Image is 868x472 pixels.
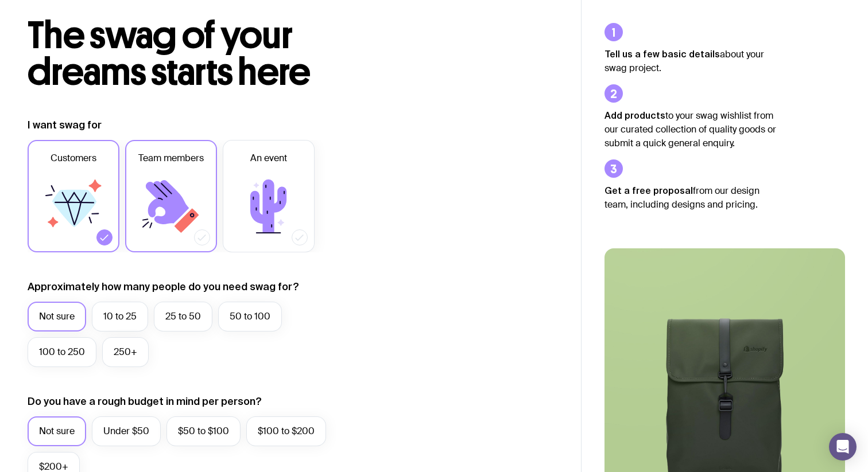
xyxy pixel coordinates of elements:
label: $50 to $100 [166,416,241,446]
strong: Get a free proposal [604,185,693,196]
label: Not sure [28,416,86,446]
label: Not sure [28,302,86,331]
div: Open Intercom Messenger [829,433,857,461]
label: 10 to 25 [92,302,148,331]
span: Customers [51,151,96,165]
p: from our design team, including designs and pricing. [604,184,777,212]
label: Approximately how many people do you need swag for? [28,280,299,294]
span: The swag of your dreams starts here [28,13,311,95]
label: Do you have a rough budget in mind per person? [28,395,262,408]
span: An event [250,151,287,165]
label: I want swag for [28,118,102,132]
label: 250+ [102,337,149,367]
label: Under $50 [92,416,161,446]
strong: Tell us a few basic details [604,49,720,59]
label: $100 to $200 [246,416,326,446]
p: about your swag project. [604,47,777,75]
span: Team members [138,151,204,165]
p: to your swag wishlist from our curated collection of quality goods or submit a quick general enqu... [604,108,777,150]
label: 100 to 250 [28,337,96,367]
label: 25 to 50 [154,302,212,331]
label: 50 to 100 [218,302,282,331]
strong: Add products [604,110,665,120]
